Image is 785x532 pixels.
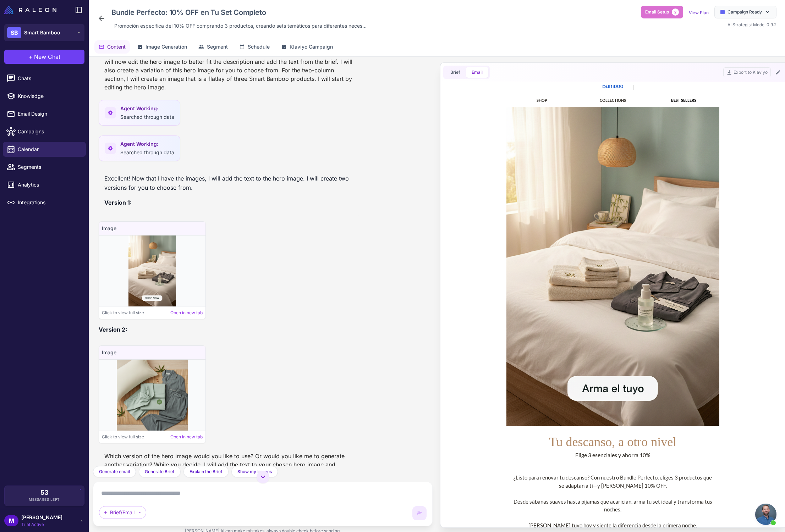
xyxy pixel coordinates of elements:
a: Email Design [3,106,86,121]
span: Agent Working: [120,140,174,148]
a: Integrations [3,195,86,210]
span: Campaigns [18,128,80,135]
span: Email Design [18,110,80,118]
span: [PERSON_NAME] [21,514,62,521]
span: Generate Brief [145,469,175,475]
button: Email Setup2 [641,6,683,18]
button: Brief [445,67,466,78]
span: Trial Active [21,521,62,528]
button: Schedule [235,40,274,54]
a: Raleon Logo [4,6,59,14]
span: Knowledge [18,92,80,100]
span: Promoción específica del 10% OFF comprando 3 productos, creando sets temáticos para diferentes ne... [114,22,367,30]
span: Integrations [18,199,80,206]
button: Image Generation [133,40,191,54]
div: Click to edit description [111,21,369,31]
strong: Version 2: [99,326,127,333]
span: Calendar [18,145,80,153]
span: Smart Bamboo [24,29,60,37]
span: Email Setup [645,9,669,15]
span: AI Strategist Model 0.9.2 [728,22,776,27]
p: Excellent! Now that I have the images, I will add the text to the hero image. I will create two v... [104,174,356,192]
div: Click to edit campaign name [109,6,369,19]
span: Content [107,43,126,51]
button: +New Chat [4,50,84,64]
img: Bundle Perfecto promotion [55,22,268,341]
h4: Image [102,225,203,232]
h4: Image [102,349,203,356]
span: + [29,52,33,61]
span: Schedule [248,43,270,51]
button: Export to Klaviyo [723,67,771,77]
div: Tu descanso, a otro nivel [55,348,268,366]
strong: Version 1: [104,199,132,206]
div: I have found a hero image, but it doesn't quite match the "cozy, well-lit bedroom scene" describe... [99,38,361,94]
span: Explain the Brief [190,469,223,475]
span: 53 [40,489,49,496]
span: Generate email [99,469,130,475]
img: Raleon Logo [4,6,56,14]
span: Segments [18,163,80,171]
button: Segment [194,40,232,54]
a: Open in new tab [170,310,203,316]
button: Generate email [93,466,136,477]
span: Klaviyo Campaign [290,43,333,51]
div: ¿Listo para renovar tu descanso? Con nuestro Bundle Perfecto, eliges 3 productos que se adaptan a... [62,388,260,444]
a: Chats [3,71,86,86]
button: Content [94,40,130,54]
span: Agent Working: [120,105,174,112]
span: Campaign Ready [728,9,762,15]
button: SBSmart Bamboo [4,24,84,41]
div: Chat abierto [755,504,776,525]
span: Brief [450,69,460,76]
span: Show my Images [237,469,272,475]
div: Which version of the hero image would you like to use? Or would you like me to generate another v... [99,449,361,480]
a: COLLECTIONS [148,13,174,17]
img: Image [128,235,176,306]
span: New Chat [34,52,60,61]
span: Segment [207,43,228,51]
button: Show my Images [231,466,278,477]
img: Image [117,360,188,431]
span: Click to view full size [102,434,144,440]
button: Klaviyo Campaign [277,40,337,54]
a: Segments [3,160,86,174]
div: Brief/Email [99,506,146,519]
a: Calendar [3,142,86,157]
span: Chats [18,74,80,82]
a: View Plan [689,10,709,15]
button: Email [466,67,488,78]
div: SB [7,27,21,38]
span: Analytics [18,181,80,189]
a: Open in new tab [170,434,203,440]
div: M [4,515,18,526]
a: BEST SELLERS [219,13,245,17]
span: Searched through data [120,114,174,120]
span: Image Generation [146,43,187,51]
div: Elige 3 esenciales y ahorra 10% [55,366,268,374]
a: SHOP [85,13,95,17]
span: Click to view full size [102,310,144,316]
a: Analytics [3,177,86,192]
button: Edit Email [774,68,782,77]
span: Messages Left [29,497,60,502]
span: 2 [672,9,679,16]
a: Knowledge [3,89,86,104]
span: Searched through data [120,149,174,155]
button: Generate Brief [139,466,181,477]
a: Campaigns [3,124,86,139]
button: Explain the Brief [183,466,229,477]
